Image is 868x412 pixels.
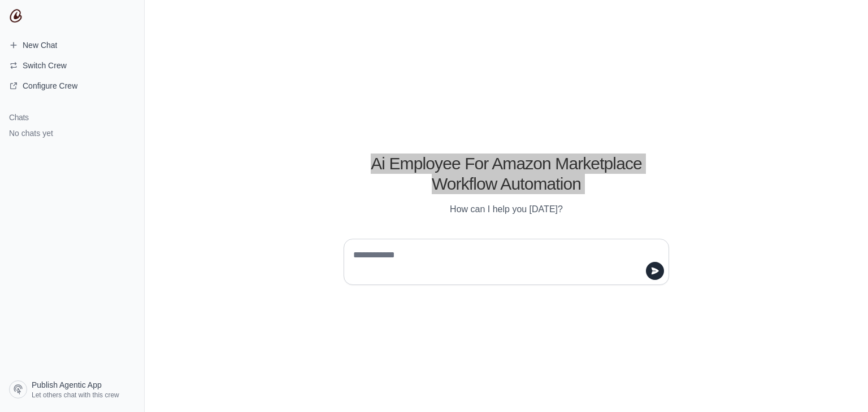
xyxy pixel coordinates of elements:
[32,391,119,400] span: Let others chat with this crew
[811,358,868,412] iframe: Chat Widget
[23,40,57,51] span: New Chat
[344,154,669,194] h1: Ai Employee For Amazon Marketplace Workflow Automation
[5,36,140,54] a: New Chat
[9,9,23,23] img: CrewAI Logo
[5,56,140,74] button: Switch Crew
[5,77,140,95] a: Configure Crew
[23,80,77,91] span: Configure Crew
[811,358,868,412] div: चैट विजेट
[23,60,67,71] span: Switch Crew
[5,376,140,403] a: Publish Agentic App Let others chat with this crew
[32,379,102,391] span: Publish Agentic App
[344,203,669,216] p: How can I help you [DATE]?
